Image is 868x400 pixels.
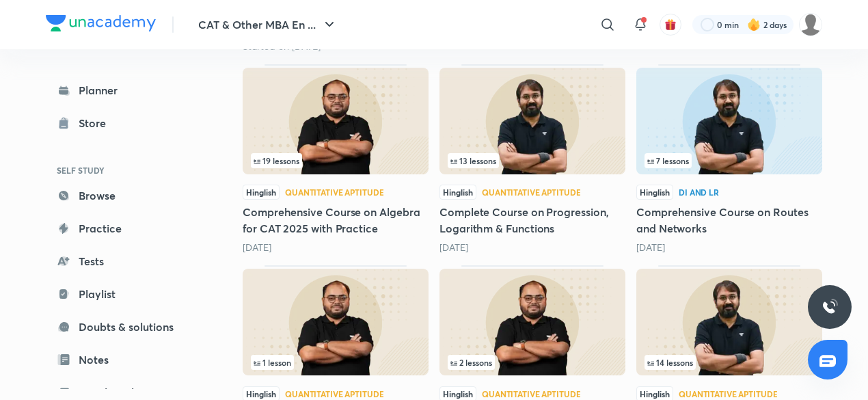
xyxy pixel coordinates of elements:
[46,346,204,373] a: Notes
[799,13,822,36] img: Aashray
[46,215,204,242] a: Practice
[450,358,492,366] span: 2 lessons
[46,313,204,341] a: Doubts & solutions
[645,355,814,370] div: infosection
[636,241,822,254] div: 1 month ago
[285,390,383,398] div: Quantitative Aptitude
[679,188,719,196] div: DI and LR
[448,355,617,370] div: left
[747,18,761,31] img: streak
[448,355,617,370] div: infosection
[450,157,496,165] span: 13 lessons
[251,355,420,370] div: infosection
[439,241,625,254] div: 14 days ago
[46,159,204,182] h6: SELF STUDY
[251,153,420,168] div: infosection
[46,15,156,31] img: Company Logo
[645,153,814,168] div: left
[251,153,420,168] div: infocontainer
[251,355,420,370] div: left
[448,153,617,168] div: infocontainer
[439,64,625,254] div: Complete Course on Progression, Logarithm & Functions
[251,355,420,370] div: infocontainer
[251,153,420,168] div: left
[448,153,617,168] div: left
[482,188,580,196] div: Quantitative Aptitude
[254,358,291,366] span: 1 lesson
[243,241,429,254] div: 3 days ago
[664,18,677,31] img: avatar
[647,358,693,366] span: 14 lessons
[647,157,689,165] span: 7 lessons
[243,68,429,174] img: Thumbnail
[46,280,204,308] a: Playlist
[46,15,156,35] a: Company Logo
[46,77,204,104] a: Planner
[636,185,673,200] span: Hinglish
[645,153,814,168] div: infosection
[79,115,114,131] div: Store
[439,68,625,174] img: Thumbnail
[822,299,838,315] img: ttu
[243,204,429,237] h5: Comprehensive Course on Algebra for CAT 2025 with Practice
[645,153,814,168] div: infocontainer
[645,355,814,370] div: infocontainer
[243,269,429,375] img: Thumbnail
[660,14,681,36] button: avatar
[448,153,617,168] div: infosection
[636,68,822,174] img: Thumbnail
[439,185,476,200] span: Hinglish
[482,390,580,398] div: Quantitative Aptitude
[285,188,383,196] div: Quantitative Aptitude
[645,355,814,370] div: left
[46,109,204,137] a: Store
[636,64,822,254] div: Comprehensive Course on Routes and Networks
[46,248,204,275] a: Tests
[243,64,429,254] div: Comprehensive Course on Algebra for CAT 2025 with Practice
[636,204,822,237] h5: Comprehensive Course on Routes and Networks
[46,182,204,209] a: Browse
[679,390,777,398] div: Quantitative Aptitude
[439,269,625,375] img: Thumbnail
[190,11,346,38] button: CAT & Other MBA En ...
[636,269,822,375] img: Thumbnail
[243,185,280,200] span: Hinglish
[254,157,299,165] span: 19 lessons
[448,355,617,370] div: infocontainer
[439,204,625,237] h5: Complete Course on Progression, Logarithm & Functions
